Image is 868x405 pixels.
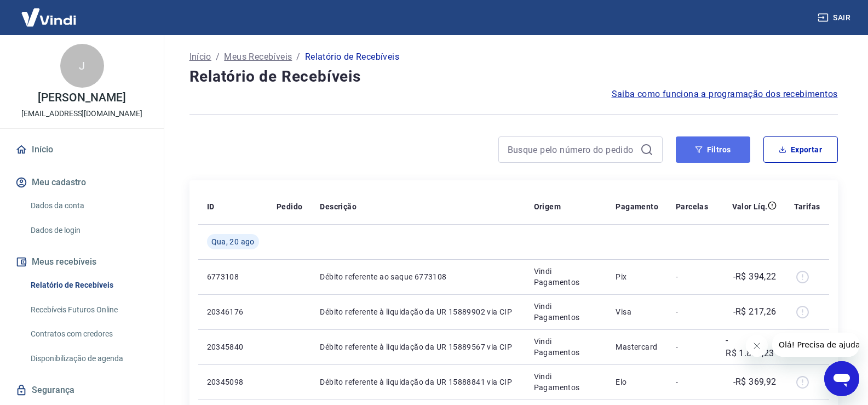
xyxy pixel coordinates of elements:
[216,50,220,64] p: /
[534,301,599,323] p: Vindi Pagamentos
[733,305,777,318] p: -R$ 217,26
[676,341,708,352] p: -
[616,271,658,282] p: Pix
[296,50,300,64] p: /
[320,306,516,317] p: Débito referente à liquidação da UR 15889902 via CIP
[733,270,777,283] p: -R$ 394,22
[60,44,104,88] div: J
[21,108,142,119] p: [EMAIL_ADDRESS][DOMAIN_NAME]
[616,341,658,352] p: Mastercard
[320,201,357,212] p: Descrição
[7,8,92,16] span: Olá! Precisa de ajuda?
[612,88,838,101] a: Saiba como funciona a programação dos recebimentos
[320,377,516,387] p: Débito referente à liquidação da UR 15888841 via CIP
[815,8,855,28] button: Sair
[26,195,151,217] a: Dados da conta
[616,377,658,387] p: Elo
[189,50,211,64] a: Início
[211,236,255,247] span: Qua, 20 ago
[189,66,838,88] h4: Relatório de Recebíveis
[320,271,516,282] p: Débito referente ao saque 6773108
[277,201,302,212] p: Pedido
[616,201,658,212] p: Pagamento
[676,201,708,212] p: Parcelas
[207,201,215,212] p: ID
[207,341,259,352] p: 20345840
[676,377,708,387] p: -
[824,361,859,396] iframe: Botão para abrir a janela de mensagens
[534,336,599,358] p: Vindi Pagamentos
[794,201,820,212] p: Tarifas
[26,274,151,296] a: Relatório de Recebíveis
[746,335,768,357] iframe: Fechar mensagem
[26,219,151,242] a: Dados de login
[13,250,151,274] button: Meus recebíveis
[726,334,776,360] p: -R$ 1.824,23
[13,138,151,162] a: Início
[616,306,658,317] p: Visa
[26,323,151,345] a: Contratos com credores
[772,333,859,357] iframe: Mensagem da empresa
[676,306,708,317] p: -
[305,50,399,64] p: Relatório de Recebíveis
[26,299,151,321] a: Recebíveis Futuros Online
[207,271,259,282] p: 6773108
[676,136,750,163] button: Filtros
[534,266,599,288] p: Vindi Pagamentos
[763,136,838,163] button: Exportar
[320,341,516,352] p: Débito referente à liquidação da UR 15889567 via CIP
[732,201,768,212] p: Valor Líq.
[508,141,636,158] input: Busque pelo número do pedido
[224,50,292,64] a: Meus Recebíveis
[13,378,151,402] a: Segurança
[676,271,708,282] p: -
[13,1,84,34] img: Vindi
[733,375,777,389] p: -R$ 369,92
[207,377,259,387] p: 20345098
[13,170,151,195] button: Meu cadastro
[534,201,561,212] p: Origem
[207,306,259,317] p: 20346176
[534,371,599,393] p: Vindi Pagamentos
[38,92,125,104] p: [PERSON_NAME]
[26,347,151,370] a: Disponibilização de agenda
